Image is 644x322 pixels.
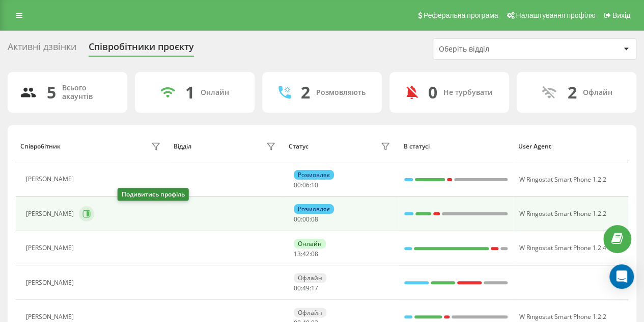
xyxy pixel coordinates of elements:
[294,308,326,317] div: Офлайн
[118,188,189,201] div: Подивитись профіль
[201,88,229,97] div: Онлайн
[26,176,76,183] div: [PERSON_NAME]
[316,88,366,97] div: Розмовляють
[518,143,624,150] div: User Agent
[294,250,301,258] span: 13
[516,11,595,19] span: Налаштування профілю
[439,45,561,54] div: Оберіть відділ
[609,264,634,289] div: Open Intercom Messenger
[294,204,334,214] div: Розмовляє
[294,239,326,249] div: Онлайн
[8,41,76,57] div: Активні дзвінки
[289,143,309,150] div: Статус
[294,170,334,180] div: Розмовляє
[311,181,318,189] span: 10
[294,251,318,258] div: : :
[294,273,326,283] div: Офлайн
[302,250,310,258] span: 42
[301,83,310,102] div: 2
[294,285,318,292] div: : :
[302,215,310,224] span: 00
[519,312,606,321] span: W Ringostat Smart Phone 1.2.2
[311,284,318,292] span: 17
[568,83,577,102] div: 2
[612,11,630,19] span: Вихід
[294,181,301,189] span: 00
[403,143,509,150] div: В статусі
[519,243,606,252] span: W Ringostat Smart Phone 1.2.4
[26,279,76,286] div: [PERSON_NAME]
[302,284,310,292] span: 49
[443,88,493,97] div: Не турбувати
[583,88,612,97] div: Офлайн
[311,215,318,224] span: 08
[428,83,437,102] div: 0
[89,41,194,57] div: Співробітники проєкту
[26,313,76,320] div: [PERSON_NAME]
[519,175,606,184] span: W Ringostat Smart Phone 1.2.2
[26,210,76,217] div: [PERSON_NAME]
[294,215,301,224] span: 00
[424,11,498,19] span: Реферальна програма
[185,83,194,102] div: 1
[311,250,318,258] span: 08
[294,284,301,292] span: 00
[519,209,606,218] span: W Ringostat Smart Phone 1.2.2
[20,143,61,150] div: Співробітник
[47,83,56,102] div: 5
[294,216,318,223] div: : :
[174,143,191,150] div: Відділ
[62,84,115,101] div: Всього акаунтів
[302,181,310,189] span: 06
[294,182,318,189] div: : :
[26,244,76,252] div: [PERSON_NAME]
